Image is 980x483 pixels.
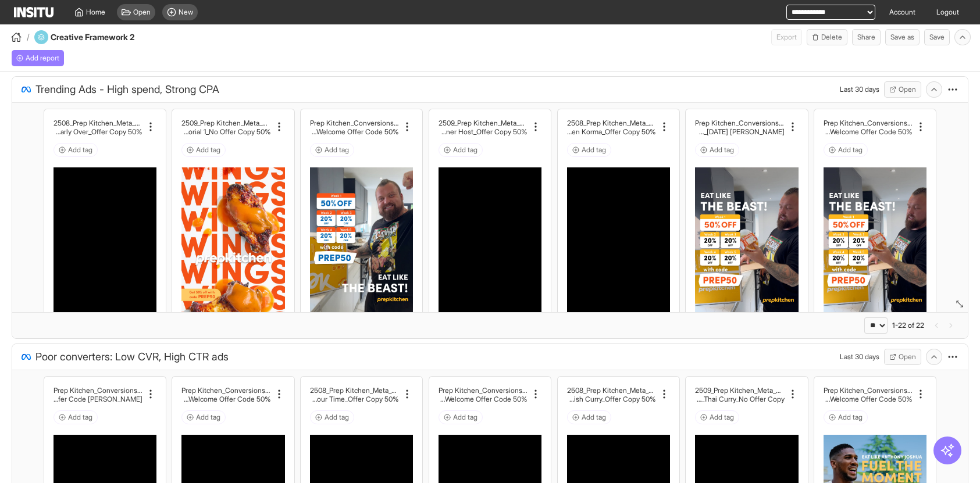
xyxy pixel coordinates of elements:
div: Prep Kitchen_Conversions_Web Visitor Retargeting_Static Eddie Hall 2 July 25_Brand Copy_Welcome O... [695,119,784,136]
div: Prep Kitchen_Conversions_Gym Goers_Time Poor_Offer Copy_Welcome Offer Code 50% [439,386,528,403]
div: Prep Kitchen_Conversions_Women 30-60_Time Poor_Offer Copy_Welcome Offer Code 50% [181,386,270,403]
span: Add tag [68,145,92,155]
span: Add tag [196,145,220,155]
h2: Prep Kitchen_Conversions_Advantage Shopping_Static Ed [824,119,913,127]
span: New [179,8,193,17]
button: Add tag [54,143,98,157]
div: 2509_Prep Kitchen_Meta_Conversions_Advantage Shopping Ambassadors_Video_Partnership Ads_Armz_Dinn... [439,119,528,136]
button: Add tag [310,410,354,424]
span: Add report [26,53,59,63]
button: Save [924,29,950,45]
button: Add tag [695,410,739,424]
h2: 2509_Prep Kitchen_Meta_Conversions_Advantage Shopp [695,386,784,395]
button: Add report [12,50,64,66]
button: Export [771,29,802,45]
h2: ing_Video_New Meals_None_Thai Curry_No Offer Copy [695,395,784,403]
span: Open [133,8,151,17]
div: Prep Kitchen_Conversions_Advantage Shopping_Static Eddie Hall 1 July 25_Brand Copy _Welcome Offer... [310,119,399,136]
button: Add tag [181,143,226,157]
button: Open [884,349,921,365]
h2: 2509_Prep Kitchen_Meta_Conversions_Advantage Shopping Ambass [439,119,528,127]
span: Add tag [196,413,220,422]
span: Poor converters: Low CVR, High CTR ads [35,349,229,365]
button: Add tag [310,143,354,157]
button: Open [884,81,921,98]
h2: Prep Kitchen_Conversions_Women 30-60_Tim [181,386,270,395]
div: 2508_Prep Kitchen_Meta_Conversions_Advantage Shopping_Video_New Meals_None_Chicken Korma_Offer Co... [567,119,656,136]
h2: Prep Kitchen_Conversions_Gym Goers_Time [439,386,528,395]
h2: 2509_Prep Kitchen_Meta_Conversions_Advantage Shopping_St [181,119,270,127]
button: Share [852,29,881,45]
h2: Poor_Offer Copy_Welcome Offer Code 50% [439,395,528,403]
button: Add tag [54,410,98,424]
button: / [9,30,30,44]
button: Add tag [824,143,868,157]
span: Add tag [710,413,734,422]
h2: atic_PK Content_None_Wings Editorial 1_No Offer Copy 50% [181,127,270,136]
span: Add tag [68,413,92,422]
div: 1-22 of 22 [892,321,924,330]
span: Can currently only export from Insights reports. [771,29,802,45]
div: 2509_Prep Kitchen_Meta_Conversions_Advantage Shopping_Static_PK Content_None_Wings Editorial 1_No... [181,119,270,136]
div: Creative Framework 2 [34,30,166,44]
button: Add tag [439,410,483,424]
button: Add tag [824,410,868,424]
h2: ideo_New Meals_None_Carribean Fish Curry_Offer Copy 50% [567,395,656,403]
span: Add tag [453,145,477,155]
div: 2509_Prep Kitchen_Meta_Conversions_Advantage Shopping_Video_New Meals_None_Thai Curry_No Offer Copy [695,386,784,403]
span: Add tag [838,413,863,422]
span: Add tag [325,413,349,422]
h2: die Hall [DATE]_Brand Copy _Welcome Offer Code 50% [310,127,399,136]
button: Delete [807,29,847,45]
button: Save as [885,29,920,45]
span: Add tag [582,413,606,422]
h2: Prep Kitchen_Conversions_Advantage Shopping_Static Ed [310,119,399,127]
div: Prep Kitchen_Conversions_Advantage Shopping_Static Eddie Hall 2 July 25_Brand Copy _Welcome Offer... [824,119,913,136]
h2: 2508_Prep Kitchen_Meta_Conversions_Advantage Shopping Ambassador [54,119,142,127]
div: Last 30 days [840,352,879,362]
img: Logo [14,7,54,17]
h2: adors_Video_Partnership Ads_Armz_Dinner Host_Offer Copy 50% [439,127,528,136]
button: Add tag [567,410,611,424]
div: Add a report to get started [12,50,64,66]
h2: Prep Kitchen_Conversions_Web Visitor Retargeting_Static [695,119,784,127]
div: 2508_Prep Kitchen_Meta_Conversions_Web Visitor Retargeting_Video_UGC_Alistair_Saving Your Time_Of... [310,386,399,403]
h2: [PERSON_NAME] Trick Shot_Brand Copy_Welcome Offer Code [54,395,142,403]
span: Add tag [453,413,477,422]
div: 2508_Prep Kitchen_Meta_Conversions_Advantage Shopping Ambassadors_Video_Partnership Ads_SLP_Holid... [54,119,142,136]
h2: 2508_Prep Kitchen_Meta_Conversions_Advantage Shopping_V [567,386,656,395]
button: Add tag [439,143,483,157]
span: Home [86,8,105,17]
div: Prep Kitchen_Conversions_Web Visitor Retargeting_AJ Fuel The Moment 3 Static_Offer Copy_Welcome O... [824,386,913,403]
span: Add tag [325,145,349,155]
span: Add tag [710,145,734,155]
h2: g_Video_New Meals_None_Chicken Korma_Offer Copy 50% [567,127,656,136]
h2: 2508_Prep Kitchen_Meta_Conversions_Advantage Shoppin [567,119,656,127]
div: 2508_Prep Kitchen_Meta_Conversions_Advantage Shopping_Video_New Meals_None_Carribean Fish Curry_O... [567,386,656,403]
span: Add tag [582,145,606,155]
h2: s_Video_Partnership Ads_SLP_Holidays Nearly Over_Offer Copy 50% [54,127,142,136]
div: Prep Kitchen_Conversions_AdvantageShopping_Ash Watson Trick Shot_Brand Copy_Welcome Offer Code [54,386,142,403]
span: / [27,31,30,43]
span: Trending Ads - High spend, Strong CPA [35,81,219,98]
h2: 2508_Prep Kitchen_Meta_Conversions_Web Visitor Retarget [310,386,399,395]
span: Add tag [838,145,863,155]
h4: Creative Framework 2 [51,31,166,43]
h2: die Hall [DATE]_Brand Copy _Welcome Offer Code 50% [824,127,913,136]
h2: Prep Kitchen_Conversions_AdvantageShopping_Ash [54,386,142,395]
h2: Prep Kitchen_Conversions_Web Visitor Retargeting_AJ Fue [824,386,913,395]
h2: [PERSON_NAME] [DATE]_Brand Copy_Welcome Offer Code 50% [695,127,784,136]
button: Add tag [181,410,226,424]
h2: l The Moment 3 Static_Offer Copy_Welcome Offer Code 50% [824,395,913,403]
button: Add tag [695,143,739,157]
div: Last 30 days [840,85,879,94]
h2: ing_Video_UGC_Alistair_Saving Your Time_Offer Copy 50% [310,395,399,403]
h2: e Poor_Offer Copy_Welcome Offer Code 50% [181,395,270,403]
button: Add tag [567,143,611,157]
